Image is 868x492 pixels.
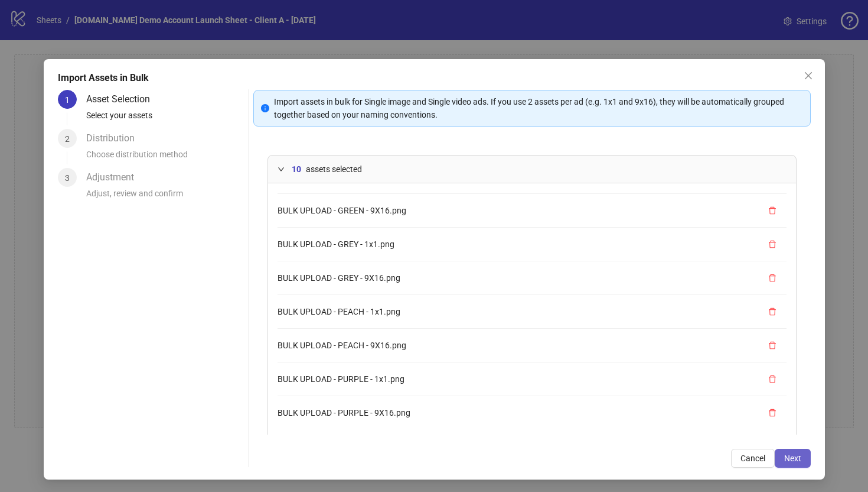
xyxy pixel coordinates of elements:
[278,408,410,417] span: BULK UPLOAD - PURPLE - 9X16.png
[65,95,70,105] span: 1
[768,307,776,316] span: delete
[768,274,776,282] span: delete
[268,156,796,183] div: 10assets selected
[65,173,70,183] span: 3
[86,109,244,129] div: Select your assets
[86,129,144,148] div: Distribution
[768,375,776,383] span: delete
[306,163,362,176] span: assets selected
[86,90,159,109] div: Asset Selection
[292,163,301,176] span: 10
[768,341,776,349] span: delete
[278,341,406,350] span: BULK UPLOAD - PEACH - 9X16.png
[278,374,404,384] span: BULK UPLOAD - PURPLE - 1x1.png
[86,187,244,207] div: Adjust, review and confirm
[278,166,285,173] span: expanded
[775,449,811,468] button: Next
[86,168,143,187] div: Adjustment
[740,454,765,463] span: Cancel
[86,148,244,168] div: Choose distribution method
[804,71,813,80] span: close
[261,104,269,112] span: info-circle
[65,134,70,144] span: 2
[278,239,394,249] span: BULK UPLOAD - GREY - 1x1.png
[278,273,400,283] span: BULK UPLOAD - GREY - 9X16.png
[768,409,776,417] span: delete
[784,454,801,463] span: Next
[768,206,776,215] span: delete
[278,206,406,215] span: BULK UPLOAD - GREEN - 9X16.png
[799,66,818,85] button: Close
[278,307,400,316] span: BULK UPLOAD - PEACH - 1x1.png
[731,449,775,468] button: Cancel
[768,240,776,248] span: delete
[58,71,811,85] div: Import Assets in Bulk
[274,95,803,121] div: Import assets in bulk for Single image and Single video ads. If you use 2 assets per ad (e.g. 1x1...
